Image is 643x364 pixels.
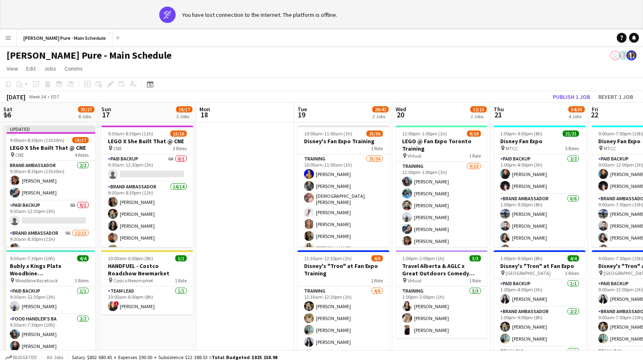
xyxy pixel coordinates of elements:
span: Budgeted [13,355,37,360]
span: 17 [100,110,111,119]
div: EDT [51,94,59,100]
a: Edit [23,63,39,74]
span: 1 Role [371,145,383,151]
app-card-role: Paid Backup1/19:30am-12:30pm (3h)[PERSON_NAME] [3,286,95,314]
span: 9:30am-8:30pm (11h) [108,130,153,137]
span: 4/4 [567,255,579,261]
app-card-role: Training3/31:00pm-2:00pm (1h)[PERSON_NAME][PERSON_NAME][PERSON_NAME] [396,286,487,338]
button: Budgeted [4,353,38,362]
h3: LEGO X She Built That @ CNE [3,144,95,151]
app-card-role: Paid Backup6A0/19:30am-12:30pm (3h) [101,154,193,182]
app-job-card: 10:00am-11:00am (1h)25/36Disney's Fan Expo Training1 RoleTraining25/3610:00am-11:00am (1h)[PERSON... [297,126,389,247]
span: 15/16 [170,130,187,137]
app-card-role: Paid Backup2/21:00pm-4:00pm (3h)[PERSON_NAME][PERSON_NAME] [494,154,586,194]
app-job-card: 12:00pm-1:00pm (1h)9/10LEGO @ Fan Expo Toronto Training Virtual1 RoleTraining9/1012:00pm-1:00pm (... [396,126,487,247]
span: 9:30am-7:30pm (10h) [10,255,55,261]
span: 15/17 [72,137,89,143]
span: 3/3 [469,255,481,261]
a: Comms [61,63,86,74]
div: 8 Jobs [78,113,94,119]
span: 1 Role [175,277,187,284]
app-user-avatar: Leticia Fayzano [610,50,620,60]
span: 10:00am-6:00pm (8h) [108,255,153,261]
span: 12/13 [470,106,487,112]
h3: Disney's "Tron" at Fan Expo Training [297,262,389,277]
span: Tue [297,105,307,113]
span: 1:00pm-9:00pm (8h) [500,255,542,261]
app-job-card: 1:00pm-9:00pm (8h)21/21Disney Fan Expo MTCC5 RolesPaid Backup2/21:00pm-4:00pm (3h)[PERSON_NAME][P... [494,126,586,247]
span: 5 Roles [565,145,579,151]
app-job-card: 9:30am-8:30pm (11h)15/16LEGO X She Built That @ CNE CNE3 RolesPaid Backup6A0/19:30am-12:30pm (3h)... [101,126,193,247]
span: 4/4 [77,255,89,261]
span: 25/36 [366,130,383,137]
span: Sun [101,105,111,113]
div: [DATE] [7,93,25,101]
a: View [3,63,21,74]
span: Mon [199,105,210,113]
h3: Disney's Fan Expo Training [297,137,389,145]
span: Comms [64,65,83,72]
span: 1/1 [175,255,187,261]
h3: HANDFUEL - Costco Roadshow Newmarket [101,262,193,277]
span: Total Budgeted $825 158.98 [212,354,277,360]
span: 34/35 [568,106,585,112]
span: 1:00pm-9:00pm (8h) [500,130,542,137]
app-job-card: 1:00pm-2:00pm (1h)3/3Travel Alberta & AGLC x Great Outdoors Comedy Festival Training Virtual1 Rol... [396,250,487,338]
span: Fri [592,105,598,113]
button: Revert 1 job [595,92,636,102]
h3: LEGO @ Fan Expo Toronto Training [396,137,487,152]
span: 12:00pm-1:00pm (1h) [402,130,447,137]
app-user-avatar: Ashleigh Rains [627,50,636,60]
span: 16 [2,110,12,119]
span: MTCC [604,145,616,151]
h3: LEGO X She Built That @ CNE [101,137,193,145]
span: 18 [198,110,210,119]
span: 4/6 [371,255,383,261]
span: 22 [590,110,598,119]
span: 16/17 [176,106,192,112]
span: 9:00am-8:30pm (11h30m) [10,137,64,143]
h3: Disney Fan Expo [494,137,586,145]
span: 19 [296,110,307,119]
span: Costco Newmarket [113,277,153,284]
span: 1 Role [469,153,481,159]
span: Jobs [44,65,56,72]
span: 9/10 [467,130,481,137]
div: Salary $802 680.45 + Expenses $90.00 + Subsistence $22 388.53 = [72,354,277,360]
span: Edit [26,65,36,72]
span: 21 [492,110,504,119]
div: You have lost connection to the internet. The platform is offline. [182,11,337,18]
app-card-role: Paid Backup8A0/19:30am-12:30pm (3h) [3,201,95,229]
h3: Travel Alberta & AGLC x Great Outdoors Comedy Festival Training [396,262,487,277]
span: 29/42 [372,106,389,112]
app-job-card: Updated9:00am-8:30pm (11h30m)15/17LEGO X She Built That @ CNE CNE4 RolesBrand Ambassador2/29:00am... [3,126,95,247]
span: All jobs [45,354,65,360]
span: CNE [15,152,24,158]
span: 21/21 [563,130,579,137]
span: Woodbine Racetrack [15,277,58,284]
h1: [PERSON_NAME] Pure - Main Schedule [7,49,172,62]
span: 4 Roles [75,152,89,158]
app-user-avatar: Ashleigh Rains [618,50,628,60]
span: Sat [3,105,12,113]
span: 25/27 [78,106,94,112]
div: 2 Jobs [471,113,486,119]
span: CNE [113,145,122,151]
app-card-role: Brand Ambassador6/61:00pm-9:00pm (8h)[PERSON_NAME][PERSON_NAME][PERSON_NAME][PERSON_NAME] [494,194,586,282]
button: Publish 1 job [549,92,593,102]
app-card-role: Training9/1012:00pm-1:00pm (1h)[PERSON_NAME][PERSON_NAME][PERSON_NAME][PERSON_NAME][PERSON_NAME][... [396,162,487,299]
app-card-role: Brand Ambassador2/21:00pm-9:00pm (8h)[PERSON_NAME][PERSON_NAME] [494,307,586,347]
span: 11:30am-12:30pm (1h) [304,255,352,261]
div: 2 Jobs [176,113,192,119]
span: 3 Roles [75,277,89,284]
span: 3 Roles [173,145,187,151]
app-job-card: 10:00am-6:00pm (8h)1/1HANDFUEL - Costco Roadshow Newmarket Costco Newmarket1 RoleTeam Lead1/110:0... [101,250,193,314]
span: ! [114,301,119,306]
span: Thu [494,105,504,113]
app-card-role: Brand Ambassador2/29:00am-8:30pm (11h30m)[PERSON_NAME][PERSON_NAME] [3,161,95,201]
div: Updated [3,126,95,132]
